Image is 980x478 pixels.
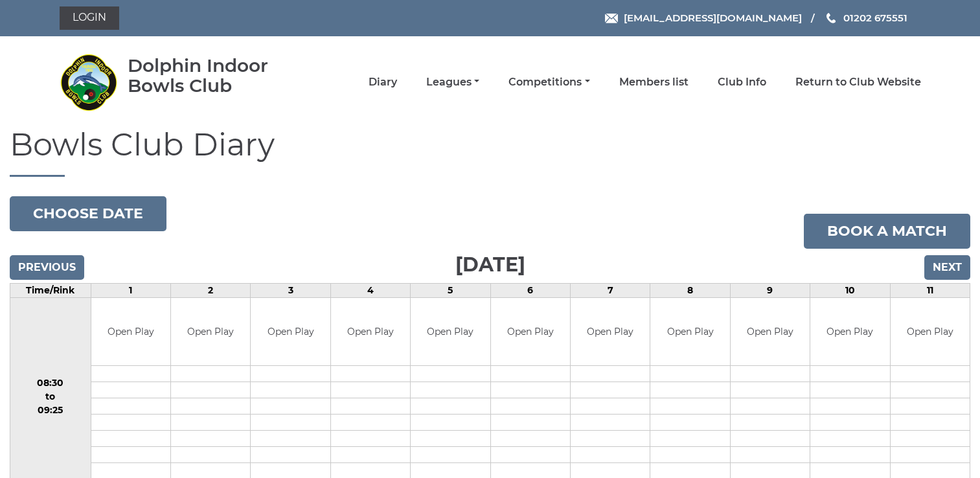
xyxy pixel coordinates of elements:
td: Open Play [731,298,810,366]
td: Open Play [891,298,970,366]
td: Open Play [411,298,490,366]
td: 10 [810,283,890,297]
td: Open Play [491,298,570,366]
a: Competitions [508,75,589,89]
a: Members list [619,75,689,89]
div: Dolphin Indoor Bowls Club [128,56,306,96]
td: Open Play [171,298,250,366]
a: Diary [369,75,397,89]
td: Open Play [91,298,170,366]
td: 7 [570,283,650,297]
h1: Bowls Club Diary [10,128,970,177]
span: [EMAIL_ADDRESS][DOMAIN_NAME] [624,12,802,24]
td: Open Play [571,298,650,366]
td: 6 [490,283,570,297]
a: Club Info [718,75,766,89]
a: Book a match [804,214,970,249]
input: Next [924,255,970,280]
td: 9 [730,283,810,297]
td: Open Play [650,298,729,366]
td: 1 [91,283,170,297]
a: Leagues [426,75,479,89]
td: Open Play [331,298,410,366]
a: Return to Club Website [795,75,921,89]
img: Dolphin Indoor Bowls Club [60,53,118,111]
a: Phone us 01202 675551 [825,10,907,25]
a: Email [EMAIL_ADDRESS][DOMAIN_NAME] [605,10,802,25]
button: Choose date [10,196,166,231]
img: Email [605,14,618,23]
td: 4 [330,283,410,297]
td: 3 [251,283,330,297]
input: Previous [10,255,84,280]
span: 01202 675551 [843,12,907,24]
td: Time/Rink [10,283,91,297]
td: 11 [890,283,970,297]
td: Open Play [251,298,330,366]
img: Phone us [826,13,836,23]
td: 5 [411,283,490,297]
td: Open Play [810,298,889,366]
td: 8 [650,283,730,297]
td: 2 [170,283,250,297]
a: Login [60,6,119,30]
